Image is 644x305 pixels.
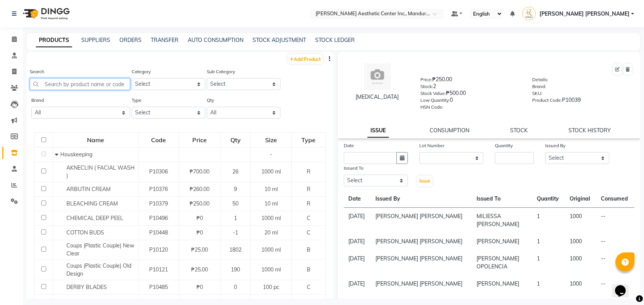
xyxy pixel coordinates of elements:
div: Qty [221,133,250,147]
th: Original [565,190,596,208]
label: Qty [207,97,214,104]
td: [DATE] [344,275,371,292]
span: C [307,229,311,236]
button: Issue [417,176,432,186]
label: Type [132,97,142,104]
label: Lot Number [419,142,444,149]
span: Coups (Plastic Couple) Old Design [66,262,131,277]
span: - [270,151,272,158]
div: P10039 [532,96,633,107]
label: Details: [532,76,548,83]
span: P10445 [149,298,168,305]
th: Issued To [472,190,532,208]
td: MILIESSA [PERSON_NAME] [472,208,532,233]
td: -- [596,233,634,250]
span: 1000 ml [261,168,281,175]
label: Issued By [545,142,565,149]
label: Product Code: [532,97,562,104]
td: 1 [532,250,565,275]
a: STOCK LEDGER [315,37,355,43]
span: P10379 [149,200,168,207]
td: [DATE] [344,208,371,233]
span: P10376 [149,186,168,193]
label: Stock Value: [420,90,446,97]
label: Issued To [344,165,364,172]
a: CONSUMPTION [430,127,469,134]
td: 1000 [565,275,596,292]
img: MABELL DELA PENA [522,7,536,20]
a: STOCK HISTORY [568,127,611,134]
th: Date [344,190,371,208]
td: 1 [532,275,565,292]
span: P10496 [149,215,168,222]
td: [PERSON_NAME] OPOLENCIA [472,250,532,275]
span: P10448 [149,229,168,236]
td: [DATE] [344,250,371,275]
a: TRANSFER [151,37,179,43]
label: Brand: [532,83,546,90]
span: AKNECLIN ( FACIAL WASH ) [66,164,135,179]
span: 0 [234,284,237,291]
span: Collapse Row [55,151,60,158]
span: [PERSON_NAME] [PERSON_NAME] [539,10,630,18]
span: 190 [231,266,240,273]
span: P10121 [149,266,168,273]
span: R [307,168,311,175]
span: DISPOSABLE FACE MASK [66,298,132,305]
td: -- [596,208,634,233]
span: 100 pc [263,284,279,291]
th: Consumed [596,190,634,208]
span: ARBUTIN CREAM [66,186,111,193]
div: [MEDICAL_DATA] [346,93,409,101]
td: -- [596,250,634,275]
a: SUPPLIERS [81,37,110,43]
span: C [307,215,311,222]
span: ₱0 [196,298,203,305]
span: ₱250.00 [190,200,209,207]
label: Search [30,68,44,75]
div: 2 [420,82,521,93]
label: Category [132,68,151,75]
td: [PERSON_NAME] [PERSON_NAME] [371,275,472,292]
span: B [307,266,311,273]
a: ORDERS [119,37,142,43]
label: Stock: [420,83,433,90]
a: STOCK ADJUSTMENT [253,37,306,43]
label: Brand [31,97,44,104]
span: 10 ml [264,186,278,193]
a: PRODUCTS [36,34,72,47]
span: ₱0 [196,215,203,222]
span: 1802 [229,246,241,253]
div: Type [292,133,325,147]
label: Low Quantity: [420,97,450,104]
a: ISSUE [367,124,389,138]
span: 1 [234,215,237,222]
span: 1000 ml [261,215,281,222]
span: DERBY BLADES [66,284,107,291]
a: STOCK [510,127,528,134]
div: ₱250.00 [420,75,521,86]
td: 1000 [565,250,596,275]
td: [PERSON_NAME] [472,233,532,250]
label: Date [344,142,354,149]
label: Sub Category [207,68,235,75]
span: P10306 [149,168,168,175]
span: R [307,200,311,207]
span: COTTON BUDS [66,229,104,236]
div: ₱500.00 [420,89,521,100]
span: BLEACHING CREAM [66,200,118,207]
td: [PERSON_NAME] [PERSON_NAME] [371,250,472,275]
span: 1000 ml [261,266,281,273]
td: 1 [532,233,565,250]
span: 1000 ml [261,246,281,253]
span: P10120 [149,246,168,253]
input: Search by product name or code [30,78,130,90]
span: ₱260.00 [190,186,209,193]
span: R [307,186,311,193]
td: 1 [532,208,565,233]
label: Quantity [495,142,513,149]
label: Price: [420,76,432,83]
td: 1000 [565,208,596,233]
span: P10485 [149,284,168,291]
span: C [307,298,311,305]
